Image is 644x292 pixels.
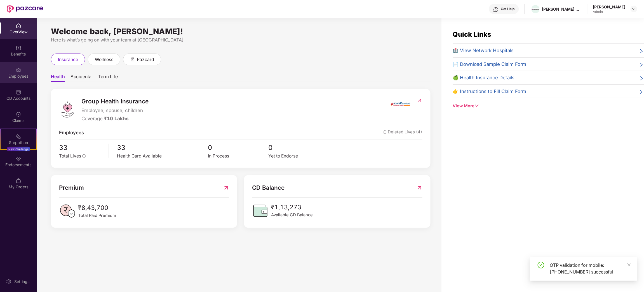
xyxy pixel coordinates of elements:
[453,30,492,38] span: Quick Links
[51,29,431,34] div: Welcome back, [PERSON_NAME]!
[627,263,631,267] span: close
[593,10,626,14] div: Admin
[16,45,21,51] img: svg+xml;base64,PHN2ZyBpZD0iQmVuZWZpdHMiIHhtbG5zPSJodHRwOi8vd3d3LnczLm9yZy8yMDAwL3N2ZyIgd2lkdGg9Ij...
[59,203,76,220] img: PaidPremiumIcon
[51,74,65,82] span: Health
[383,129,422,136] span: Deleted Lives (4)
[417,183,422,193] img: RedirectIcon
[639,75,644,81] span: right
[417,98,422,103] img: RedirectIcon
[16,156,21,161] img: svg+xml;base64,PHN2ZyBpZD0iRW5kb3JzZW1lbnRzIiB4bWxucz0iaHR0cDovL3d3dy53My5vcmcvMjAwMC9zdmciIHdpZH...
[59,153,81,159] span: Total Lives
[538,262,544,268] span: check-circle
[252,183,285,193] span: CD Balance
[7,147,30,151] div: New Challenge
[208,142,268,153] span: 0
[58,56,78,63] span: insurance
[16,112,21,117] img: svg+xml;base64,PHN2ZyBpZD0iQ2xhaW0iIHhtbG5zPSJodHRwOi8vd3d3LnczLm9yZy8yMDAwL3N2ZyIgd2lkdGg9IjIwIi...
[501,7,515,11] div: Get Help
[223,183,229,193] img: RedirectIcon
[271,212,313,218] span: Available CD Balance
[16,89,21,95] img: svg+xml;base64,PHN2ZyBpZD0iQ0RfQWNjb3VudHMiIGRhdGEtbmFtZT0iQ0QgQWNjb3VudHMiIHhtbG5zPSJodHRwOi8vd3...
[639,48,644,54] span: right
[117,153,208,160] div: Health Card Available
[390,97,411,111] img: insurerIcon
[16,23,21,29] img: svg+xml;base64,PHN2ZyBpZD0iSG9tZSIgeG1sbnM9Imh0dHA6Ly93d3cudzMub3JnLzIwMDAvc3ZnIiB3aWR0aD0iMjAiIG...
[475,104,479,108] span: down
[59,142,104,153] span: 33
[383,130,387,134] img: deleteIcon
[16,67,21,73] img: svg+xml;base64,PHN2ZyBpZD0iRW1wbG95ZWVzIiB4bWxucz0iaHR0cDovL3d3dy53My5vcmcvMjAwMC9zdmciIHdpZHRoPS...
[51,36,431,43] div: Here is what’s going on with your team at [GEOGRAPHIC_DATA]
[268,153,329,160] div: Yet to Endorse
[208,153,268,160] div: In Process
[1,140,36,145] div: Stepathon
[59,183,84,193] span: Premium
[542,6,581,12] div: [PERSON_NAME] Gate Partners Private Limited
[81,97,149,106] span: Group Health Insurance
[104,116,129,121] span: ₹10 Lakhs
[59,101,76,118] img: logo
[70,74,93,82] span: Accidental
[639,89,644,95] span: right
[78,203,116,212] span: ₹8,43,700
[453,61,527,68] span: 📄 Download Sample Claim Form
[95,56,113,63] span: wellness
[98,74,118,82] span: Term Life
[593,4,626,10] div: [PERSON_NAME]
[271,202,313,212] span: ₹1,13,273
[130,57,135,62] div: animation
[453,103,644,109] div: View More
[78,212,116,219] span: Total Paid Premium
[7,5,43,13] img: New Pazcare Logo
[453,47,514,54] span: 🏥 View Network Hospitals
[493,7,499,12] img: svg+xml;base64,PHN2ZyBpZD0iSGVscC0zMngzMiIgeG1sbnM9Imh0dHA6Ly93d3cudzMub3JnLzIwMDAvc3ZnIiB3aWR0aD...
[6,279,11,284] img: svg+xml;base64,PHN2ZyBpZD0iU2V0dGluZy0yMHgyMCIgeG1sbnM9Imh0dHA6Ly93d3cudzMub3JnLzIwMDAvc3ZnIiB3aW...
[453,74,515,81] span: 🍏 Health Insurance Details
[16,178,21,184] img: svg+xml;base64,PHN2ZyBpZD0iTXlfT3JkZXJzIiBkYXRhLW5hbWU9Ik15IE9yZGVycyIgeG1sbnM9Imh0dHA6Ly93d3cudz...
[268,142,329,153] span: 0
[81,107,149,114] span: Employee, spouse, children
[59,129,84,136] span: Employees
[81,115,149,122] div: Coverage:
[13,279,31,284] div: Settings
[252,202,269,219] img: CDBalanceIcon
[82,154,86,158] span: info-circle
[532,8,540,10] img: image001.png
[16,134,21,139] img: svg+xml;base64,PHN2ZyB4bWxucz0iaHR0cDovL3d3dy53My5vcmcvMjAwMC9zdmciIHdpZHRoPSIyMSIgaGVpZ2h0PSIyMC...
[632,7,636,11] img: svg+xml;base64,PHN2ZyBpZD0iRHJvcGRvd24tMzJ4MzIiIHhtbG5zPSJodHRwOi8vd3d3LnczLm9yZy8yMDAwL3N2ZyIgd2...
[137,56,154,63] span: pazcard
[117,142,208,153] span: 33
[639,62,644,68] span: right
[453,88,527,95] span: 👉 Instructions to Fill Claim Form
[550,262,631,275] div: OTP validation for mobile: [PHONE_NUMBER] successful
